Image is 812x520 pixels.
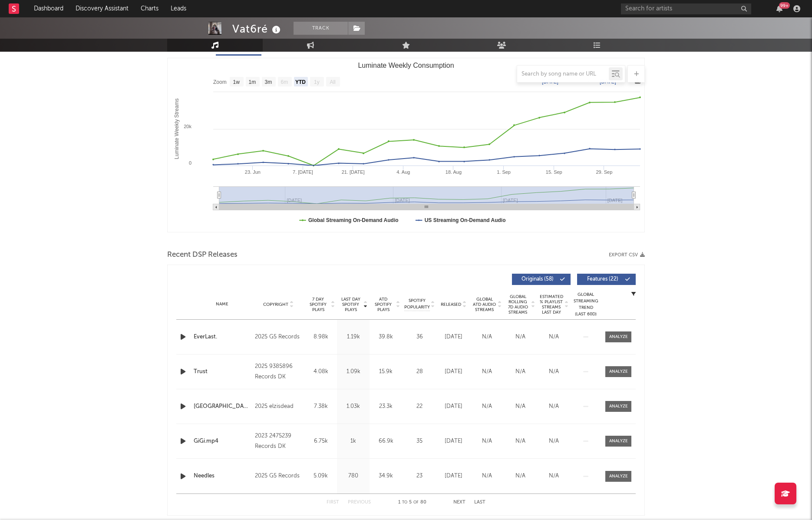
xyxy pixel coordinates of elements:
div: 2025 9385896 Records DK [255,361,302,382]
text: 4. Aug [396,169,410,175]
span: ATD Spotify Plays [372,297,395,312]
div: Global Streaming Trend (Last 60D) [573,291,599,318]
div: 34.9k [372,472,400,480]
text: 20k [184,124,191,129]
button: Previous [348,500,371,505]
a: [GEOGRAPHIC_DATA] [194,402,251,411]
button: 99+ [776,5,782,12]
div: N/A [472,437,502,446]
div: [DATE] [439,472,468,480]
div: 23 [404,472,435,480]
span: Global ATD Audio Streams [472,297,496,312]
div: 15.9k [372,368,400,376]
a: Needles [194,472,251,480]
span: Originals ( 58 ) [518,277,558,282]
span: Copyright [263,302,288,307]
text: US Streaming On-Demand Audio [425,217,506,223]
div: 7.38k [307,402,335,411]
div: N/A [539,333,568,341]
div: 1.09k [339,368,367,376]
a: GiGi.mp4 [194,437,251,446]
div: 4.08k [307,368,335,376]
div: N/A [506,333,535,341]
span: Global Rolling 7D Audio Streams [506,294,530,315]
text: 15. Sep [546,169,562,175]
div: N/A [539,368,568,376]
div: N/A [472,368,502,376]
button: Export CSV [609,252,645,258]
div: Vat6ré [232,22,283,36]
div: N/A [472,402,502,411]
text: 18. Aug [446,169,462,175]
div: [DATE] [439,333,468,341]
button: Track [294,22,348,35]
div: 99 + [779,2,790,9]
div: N/A [472,333,502,341]
span: Released [441,302,461,307]
button: Features(22) [577,274,636,285]
div: 1k [339,437,367,446]
div: 6.75k [307,437,335,446]
button: Last [474,500,485,505]
svg: Luminate Weekly Consumption [168,58,644,232]
div: 1.03k [339,402,367,411]
div: 39.8k [372,333,400,341]
input: Search for artists [621,3,751,14]
div: [DATE] [439,402,468,411]
div: 22 [404,402,435,411]
div: 2025 G5 Records [255,332,302,342]
div: 8.98k [307,333,335,341]
div: N/A [506,402,535,411]
div: 2025 G5 Records [255,471,302,481]
span: Spotify Popularity [404,298,430,311]
div: 28 [404,368,435,376]
div: 5.09k [307,472,335,480]
text: 1. Sep [497,169,511,175]
span: Recent DSP Releases [167,250,238,260]
text: Luminate Weekly Consumption [358,62,454,69]
div: 2025 elzisdead [255,401,302,412]
input: Search by song name or URL [517,71,609,78]
div: 780 [339,472,367,480]
span: to [402,500,407,504]
div: N/A [539,402,568,411]
a: Trust [194,368,251,376]
div: 36 [404,333,435,341]
span: Estimated % Playlist Streams Last Day [539,294,563,315]
div: 1.19k [339,333,367,341]
text: Global Streaming On-Demand Audio [308,217,399,223]
button: Next [453,500,465,505]
div: N/A [506,437,535,446]
div: N/A [539,437,568,446]
div: 1 5 80 [388,497,436,508]
span: Last Day Spotify Plays [339,297,362,312]
div: 2023 2475239 Records DK [255,431,302,452]
div: [DATE] [439,368,468,376]
button: First [327,500,339,505]
text: 0 [189,160,191,166]
div: 23.3k [372,402,400,411]
span: of [413,500,419,504]
text: 29. Sep [596,169,612,175]
div: Name [194,301,251,308]
div: N/A [506,368,535,376]
a: EverLast. [194,333,251,341]
div: N/A [472,472,502,480]
button: Originals(58) [512,274,571,285]
div: N/A [506,472,535,480]
div: 66.9k [372,437,400,446]
text: 23. Jun [245,169,261,175]
text: Luminate Weekly Streams [174,99,180,159]
text: 21. [DATE] [342,169,365,175]
span: 7 Day Spotify Plays [307,297,330,312]
div: N/A [539,472,568,480]
text: 7. [DATE] [293,169,313,175]
div: 35 [404,437,435,446]
span: Features ( 22 ) [583,277,623,282]
div: [DATE] [439,437,468,446]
